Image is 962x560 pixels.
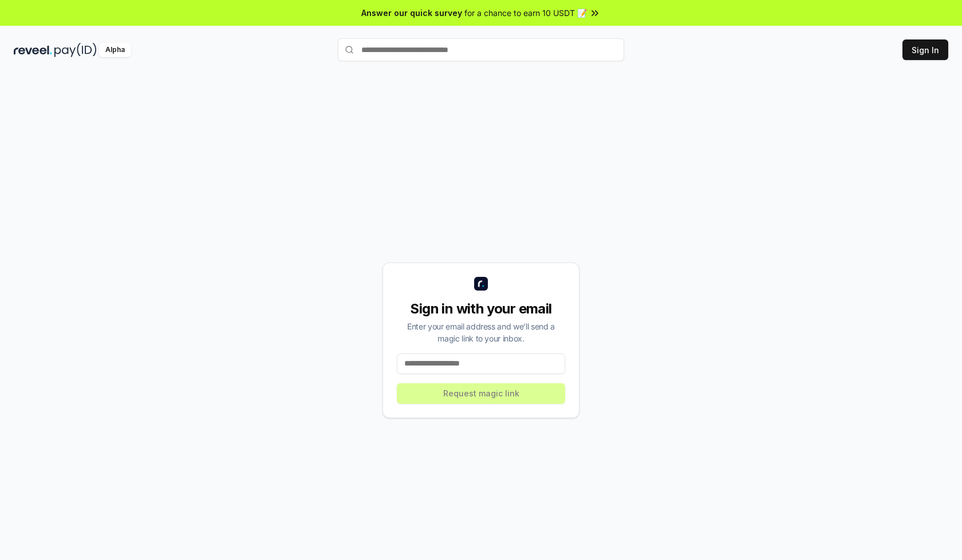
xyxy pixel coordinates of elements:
[14,43,52,57] img: reveel_dark
[54,43,97,57] img: pay_id
[397,300,565,318] div: Sign in with your email
[397,320,565,344] div: Enter your email address and we’ll send a magic link to your inbox.
[361,7,462,19] span: Answer our quick survey
[464,7,587,19] span: for a chance to earn 10 USDT 📝
[474,277,488,291] img: logo_small
[99,43,131,57] div: Alpha
[902,39,948,60] button: Sign In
